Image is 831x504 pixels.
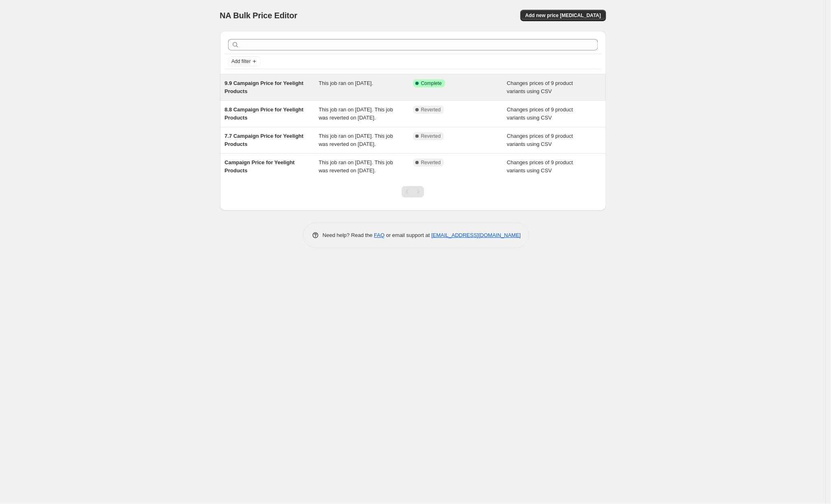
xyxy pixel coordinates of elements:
span: Add filter [232,58,251,65]
span: Changes prices of 9 product variants using CSV [507,133,573,147]
span: 9.9 Campaign Price for Yeelight Products [225,80,304,94]
span: This job ran on [DATE]. This job was reverted on [DATE]. [319,133,393,147]
span: or email support at [385,232,431,238]
span: 8.8 Campaign Price for Yeelight Products [225,106,304,121]
span: Reverted [421,133,441,139]
nav: Pagination [402,186,424,198]
a: FAQ [374,232,385,238]
span: This job ran on [DATE]. This job was reverted on [DATE]. [319,106,393,121]
button: Add new price [MEDICAL_DATA] [520,10,606,21]
button: Add filter [228,56,261,66]
span: Add new price [MEDICAL_DATA] [525,12,601,19]
span: 7.7 Campaign Price for Yeelight Products [225,133,304,147]
span: Changes prices of 9 product variants using CSV [507,80,573,94]
span: Reverted [421,106,441,113]
span: Changes prices of 9 product variants using CSV [507,106,573,121]
a: [EMAIL_ADDRESS][DOMAIN_NAME] [431,232,521,238]
span: This job ran on [DATE]. This job was reverted on [DATE]. [319,159,393,174]
span: Complete [421,80,442,87]
span: This job ran on [DATE]. [319,80,373,86]
span: Need help? Read the [323,232,374,238]
span: Changes prices of 9 product variants using CSV [507,159,573,174]
span: NA Bulk Price Editor [220,11,298,20]
span: Campaign Price for Yeelight Products [225,159,295,174]
span: Reverted [421,159,441,166]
